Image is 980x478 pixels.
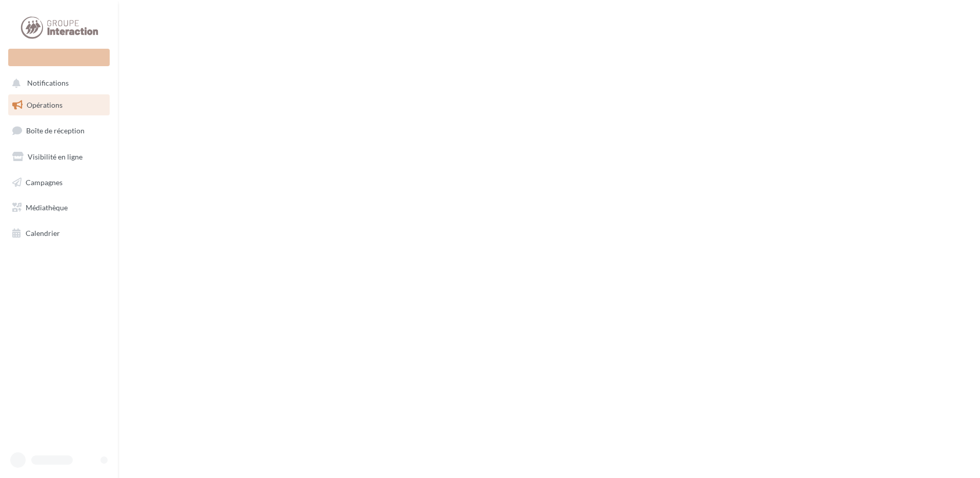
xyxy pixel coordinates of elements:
[6,197,112,218] a: Médiathèque
[26,177,63,186] span: Campagnes
[27,79,69,88] span: Notifications
[26,203,68,212] span: Médiathèque
[6,146,112,168] a: Visibilité en ligne
[26,126,85,135] span: Boîte de réception
[27,101,63,109] span: Opérations
[6,223,112,244] a: Calendrier
[6,94,112,116] a: Opérations
[6,120,112,142] a: Boîte de réception
[8,49,110,66] div: Nouvelle campagne
[6,172,112,193] a: Campagnes
[28,152,83,161] span: Visibilité en ligne
[26,229,60,237] span: Calendrier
